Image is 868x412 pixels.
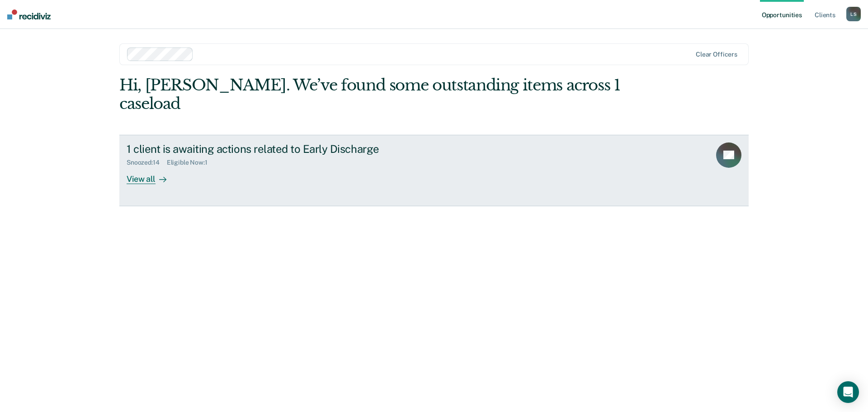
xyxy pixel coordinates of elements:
img: Recidiviz [7,9,51,19]
div: Eligible Now : 1 [167,159,215,166]
a: 1 client is awaiting actions related to Early DischargeSnoozed:14Eligible Now:1View all [119,135,749,206]
div: Snoozed : 14 [127,159,167,166]
div: 1 client is awaiting actions related to Early Discharge [127,142,444,156]
div: View all [127,166,177,184]
div: Clear officers [696,51,737,58]
div: Hi, [PERSON_NAME]. We’ve found some outstanding items across 1 caseload [119,76,623,113]
button: LS [846,7,861,21]
div: L S [846,7,861,21]
div: Open Intercom Messenger [837,381,859,403]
